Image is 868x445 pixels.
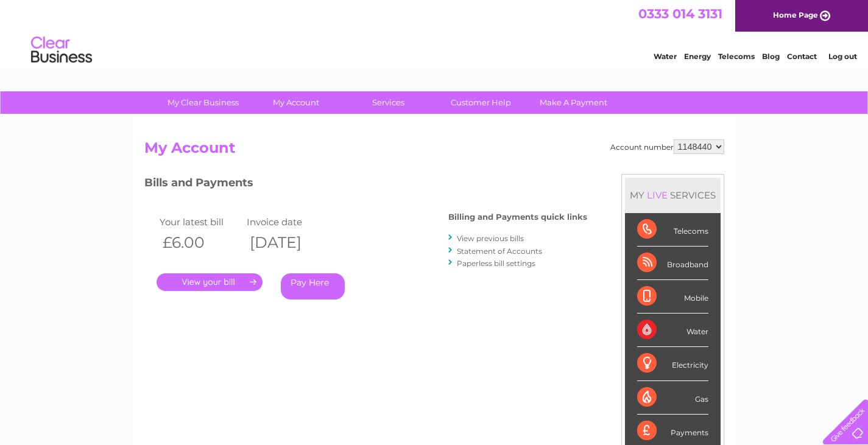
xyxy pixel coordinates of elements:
a: Customer Help [431,91,531,114]
a: My Clear Business [153,91,253,114]
a: View previous bills [457,234,524,243]
div: Telecoms [637,213,708,247]
a: Make A Payment [523,91,624,114]
a: Water [654,52,677,61]
h4: Billing and Payments quick links [448,212,587,222]
td: Invoice date [244,214,331,230]
a: Telecoms [718,52,755,61]
a: . [157,273,263,291]
th: £6.00 [157,230,244,255]
img: logo.png [30,32,93,69]
div: Water [637,314,708,347]
div: Broadband [637,247,708,280]
a: Contact [787,52,817,61]
a: Blog [762,52,780,61]
h3: Bills and Payments [144,174,587,195]
div: Gas [637,381,708,415]
div: LIVE [644,189,670,201]
div: Electricity [637,347,708,380]
div: Clear Business is a trading name of Verastar Limited (registered in [GEOGRAPHIC_DATA] No. 3667643... [147,7,722,59]
a: Services [338,91,439,114]
a: Energy [684,52,711,61]
th: [DATE] [244,230,331,255]
div: Mobile [637,280,708,314]
a: Log out [828,52,857,61]
a: 0333 014 3131 [638,6,722,21]
a: Statement of Accounts [457,247,542,256]
a: Paperless bill settings [457,259,535,268]
td: Your latest bill [157,214,244,230]
h2: My Account [144,139,724,163]
a: My Account [245,91,346,114]
a: Pay Here [281,273,345,300]
div: MY SERVICES [625,178,721,212]
div: Account number [610,139,724,154]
